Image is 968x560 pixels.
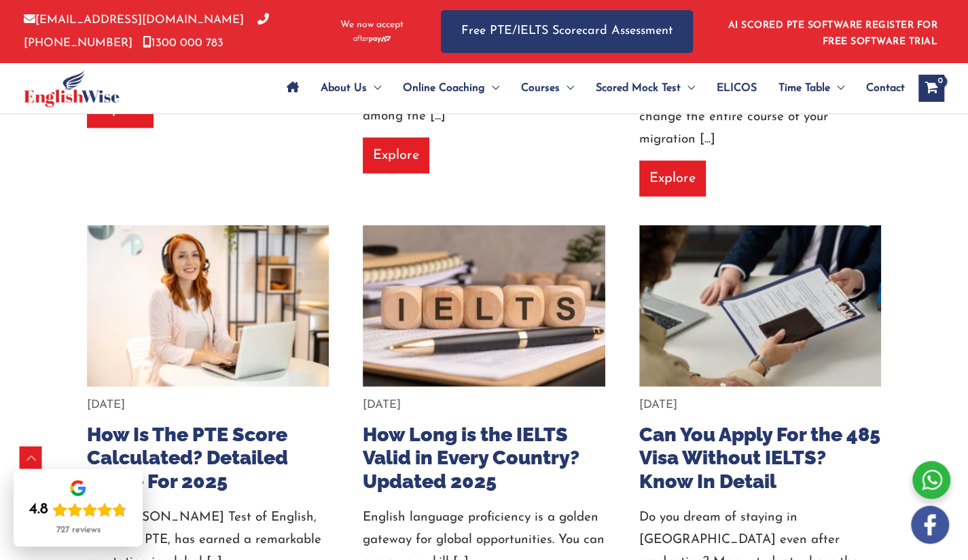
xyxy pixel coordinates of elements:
span: Scored Mock Test [596,64,681,112]
span: Menu Toggle [830,64,844,112]
span: Contact [866,64,905,112]
img: cropped-ew-logo [24,70,120,107]
a: AI SCORED PTE SOFTWARE REGISTER FOR FREE SOFTWARE TRIAL [728,20,938,47]
a: How Long is the IELTS Valid in Every Country? Updated 2025 [363,423,579,492]
span: Menu Toggle [485,64,499,112]
span: Time Table [778,64,830,112]
span: About Us [321,64,367,112]
span: Menu Toggle [681,64,695,112]
a: [EMAIL_ADDRESS][DOMAIN_NAME] [24,14,244,26]
a: Scored Mock TestMenu Toggle [585,64,706,112]
a: Contact [855,64,905,112]
span: Online Coaching [403,64,485,112]
div: Did you know that a single number can change the entire course of your migration [...] [639,83,882,151]
span: [DATE] [639,399,677,411]
a: CoursesMenu Toggle [510,64,585,112]
a: Explore [639,161,706,197]
a: How Is The PTE Score Calculated? Detailed Guide For 2025 [87,423,288,492]
span: Menu Toggle [560,64,574,112]
span: ELICOS [717,64,757,112]
img: white-facebook.png [911,506,949,544]
a: 1300 000 783 [143,37,223,49]
div: 727 reviews [56,525,101,536]
a: Online CoachingMenu Toggle [392,64,510,112]
a: [PHONE_NUMBER] [24,14,269,48]
span: Menu Toggle [367,64,381,112]
nav: Site Navigation: Main Menu [276,64,905,112]
aside: Header Widget 1 [720,10,944,54]
div: 4.8 [29,500,48,519]
a: Free PTE/IELTS Scorecard Assessment [441,10,693,53]
a: Can You Apply For the 485 Visa Without IELTS? Know In Detail [639,423,880,492]
a: About UsMenu Toggle [310,64,392,112]
span: [DATE] [87,399,125,411]
span: Courses [521,64,560,112]
a: ELICOS [706,64,768,112]
div: Rating: 4.8 out of 5 [29,500,127,519]
span: We now accept [340,18,404,32]
a: Time TableMenu Toggle [768,64,855,112]
span: [DATE] [363,399,401,411]
img: Afterpay-Logo [353,35,391,43]
a: Explore [363,138,429,174]
a: View Shopping Cart, empty [918,75,944,102]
